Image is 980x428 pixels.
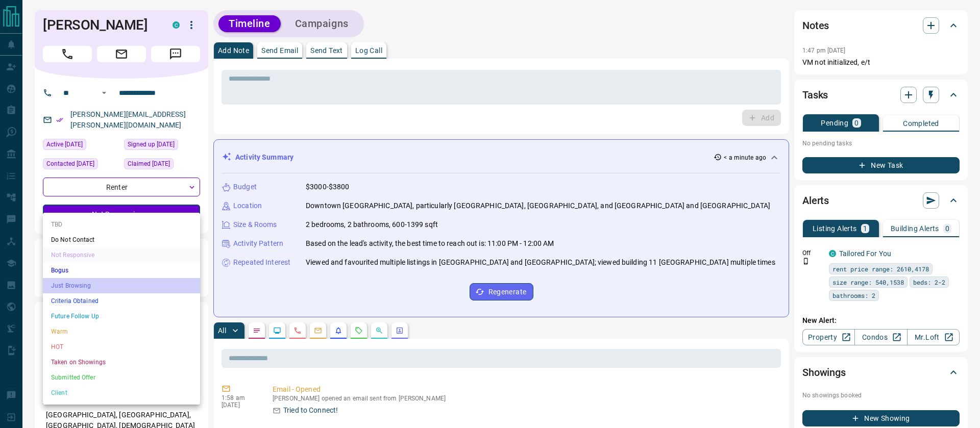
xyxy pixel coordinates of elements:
[43,278,200,293] li: Just Browsing
[43,309,200,324] li: Future Follow Up
[43,339,200,355] li: HOT
[43,293,200,309] li: Criteria Obtained
[43,232,200,247] li: Do Not Contact
[43,370,200,385] li: Submitted Offer
[43,217,200,232] li: TBD
[43,355,200,370] li: Taken on Showings
[43,263,200,278] li: Bogus
[43,385,200,400] li: Client
[43,324,200,339] li: Warm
